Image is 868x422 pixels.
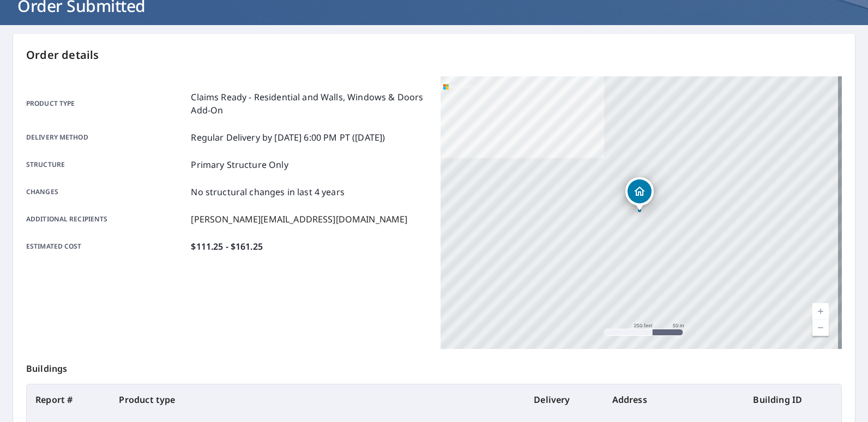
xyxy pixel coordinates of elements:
p: Primary Structure Only [191,158,288,171]
p: Additional recipients [26,213,186,226]
p: Product type [26,91,186,117]
th: Building ID [744,384,841,415]
th: Address [604,384,745,415]
th: Delivery [525,384,603,415]
th: Report # [27,384,110,415]
a: Current Level 17, Zoom Out [812,319,829,336]
p: Buildings [26,349,842,384]
th: Product type [110,384,525,415]
p: Structure [26,158,186,171]
a: Current Level 17, Zoom In [812,303,829,319]
p: Changes [26,185,186,198]
p: $111.25 - $161.25 [191,240,263,253]
p: Delivery method [26,131,186,144]
div: Dropped pin, building 1, Residential property, 21050 Parkside Blvd Ferndale, MI 48220 [625,177,654,211]
p: [PERSON_NAME][EMAIL_ADDRESS][DOMAIN_NAME] [191,213,407,226]
p: Claims Ready - Residential and Walls, Windows & Doors Add-On [191,91,427,117]
p: Estimated cost [26,240,186,253]
p: No structural changes in last 4 years [191,185,345,198]
p: Regular Delivery by [DATE] 6:00 PM PT ([DATE]) [191,131,385,144]
p: Order details [26,47,842,63]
